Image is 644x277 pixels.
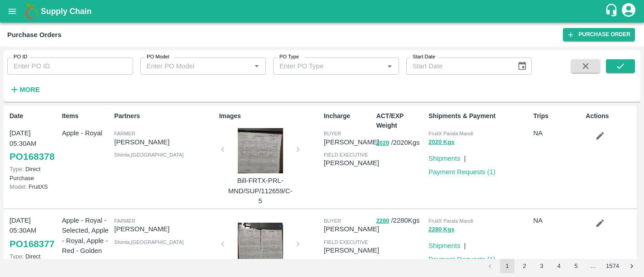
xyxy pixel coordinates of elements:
[251,60,263,72] button: Open
[10,253,24,260] span: Type:
[324,218,341,224] span: buyer
[586,262,601,271] div: …
[569,259,583,273] button: Go to page 5
[10,128,58,148] p: [DATE] 05:30AM
[500,259,514,273] button: page 1
[10,215,58,236] p: [DATE] 05:30AM
[23,2,41,20] img: logo
[514,57,531,75] button: Choose date
[10,148,54,165] a: PO168378
[428,137,454,148] button: 2020 Kgs
[114,218,135,224] span: Farmer
[428,131,473,136] span: FruitX Parala Mandi
[625,259,639,273] button: Go to next page
[534,259,549,273] button: Go to page 3
[114,224,215,234] p: [PERSON_NAME]
[533,111,582,121] p: Trips
[406,57,510,75] input: Start Date
[324,131,341,136] span: buyer
[10,165,58,182] p: Direct Purchase
[7,57,133,75] input: Enter PO ID
[19,86,40,93] strong: More
[533,215,582,225] p: NA
[376,138,425,148] p: / 2020 Kgs
[10,183,27,190] span: Model:
[586,111,634,121] p: Actions
[376,215,425,226] p: / 2280 Kgs
[324,239,368,245] span: field executive
[114,152,183,158] span: Shimla , [GEOGRAPHIC_DATA]
[324,137,379,147] p: [PERSON_NAME]
[552,259,566,273] button: Go to page 4
[276,60,381,72] input: Enter PO Type
[384,60,395,72] button: Open
[10,166,24,172] span: Type:
[428,224,454,235] button: 2280 Kgs
[114,239,183,245] span: Shimla , [GEOGRAPHIC_DATA]
[226,176,294,206] p: Bill-FRTX-PRL-MND/SUP/112659/C-5
[10,252,58,269] p: Direct Purchase
[324,245,379,255] p: [PERSON_NAME]
[603,259,622,273] button: Go to page 1574
[460,237,466,251] div: |
[324,111,373,121] p: Incharge
[428,155,460,162] a: Shipments
[14,53,27,61] label: PO ID
[413,53,435,61] label: Start Date
[10,236,54,252] a: PO168377
[62,215,111,256] p: Apple - Royal - Selected, Apple - Royal, Apple - Red - Golden
[219,111,320,121] p: Images
[428,218,473,224] span: FruitX Parala Mandi
[147,53,169,61] label: PO Model
[428,242,460,249] a: Shipments
[2,1,23,22] button: open drawer
[620,2,637,21] div: account of current user
[7,29,62,41] div: Purchase Orders
[10,111,58,121] p: Date
[376,138,389,148] button: 2020
[428,111,529,121] p: Shipments & Payment
[428,256,495,263] a: Payment Requests (1)
[324,152,368,158] span: field executive
[563,28,635,41] a: Purchase Order
[460,150,466,163] div: |
[279,53,299,61] label: PO Type
[481,259,640,273] nav: pagination navigation
[62,111,111,121] p: Items
[41,5,605,18] a: Supply Chain
[376,111,425,130] p: ACT/EXP Weight
[324,158,379,168] p: [PERSON_NAME]
[7,82,42,97] button: More
[324,224,379,234] p: [PERSON_NAME]
[376,216,389,226] button: 2280
[41,7,91,16] b: Supply Chain
[114,111,215,121] p: Partners
[605,3,620,19] div: customer-support
[143,60,249,72] input: Enter PO Model
[114,131,135,136] span: Farmer
[517,259,532,273] button: Go to page 2
[533,128,582,138] p: NA
[10,182,58,191] p: FruitXS
[114,137,215,147] p: [PERSON_NAME]
[62,128,111,138] p: Apple - Royal
[428,168,495,176] a: Payment Requests (1)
